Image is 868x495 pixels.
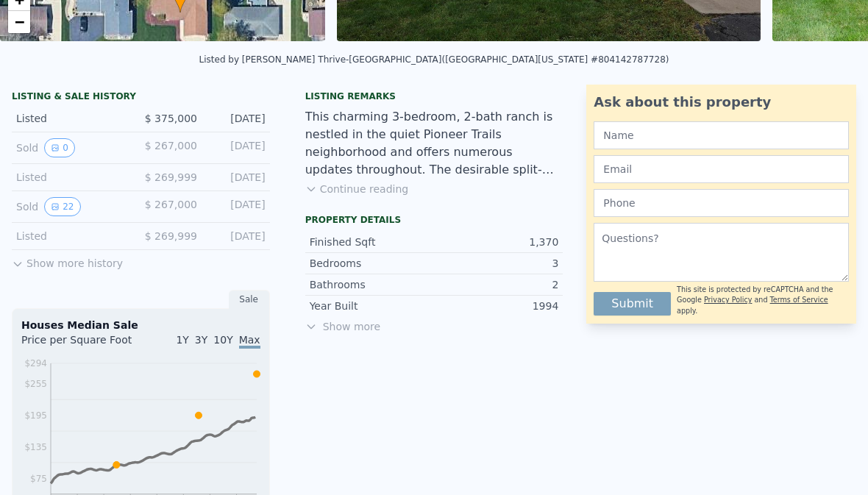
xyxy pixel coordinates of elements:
[229,290,270,309] div: Sale
[305,90,563,102] div: Listing remarks
[310,256,434,271] div: Bedrooms
[16,229,129,243] div: Listed
[24,442,47,452] tspan: $135
[16,111,129,126] div: Listed
[145,171,197,183] span: $ 269,999
[434,277,558,292] div: 2
[209,229,266,243] div: [DATE]
[199,54,669,65] div: Listed by [PERSON_NAME] Thrive-[GEOGRAPHIC_DATA] ([GEOGRAPHIC_DATA][US_STATE] #804142787728)
[594,292,671,316] button: Submit
[21,332,140,356] div: Price per Square Foot
[209,138,266,157] div: [DATE]
[145,199,197,210] span: $ 267,000
[594,92,849,113] div: Ask about this property
[21,318,260,332] div: Houses Median Sale
[310,277,434,292] div: Bathrooms
[594,121,849,149] input: Name
[213,334,232,346] span: 10Y
[145,113,197,124] span: $ 375,000
[434,235,558,249] div: 1,370
[16,138,129,157] div: Sold
[305,319,563,334] span: Show more
[209,170,266,185] div: [DATE]
[24,358,47,368] tspan: $294
[195,334,207,346] span: 3Y
[24,410,47,421] tspan: $195
[8,11,30,33] a: Zoom out
[44,197,80,216] button: View historical data
[24,379,47,389] tspan: $255
[434,256,558,271] div: 3
[305,108,563,179] div: This charming 3-bedroom, 2-bath ranch is nestled in the quiet Pioneer Trails neighborhood and off...
[770,296,828,304] a: Terms of Service
[12,250,123,271] button: Show more history
[594,155,849,183] input: Email
[305,182,409,196] button: Continue reading
[30,474,47,484] tspan: $75
[434,299,558,313] div: 1994
[594,189,849,217] input: Phone
[145,230,197,242] span: $ 269,999
[16,170,129,185] div: Listed
[209,197,266,216] div: [DATE]
[12,90,270,105] div: LISTING & SALE HISTORY
[239,334,260,349] span: Max
[677,285,849,316] div: This site is protected by reCAPTCHA and the Google and apply.
[16,197,129,216] div: Sold
[305,214,563,226] div: Property details
[310,235,434,249] div: Finished Sqft
[145,140,197,152] span: $ 267,000
[209,111,266,126] div: [DATE]
[15,13,24,31] span: −
[176,334,188,346] span: 1Y
[310,299,434,313] div: Year Built
[44,138,75,157] button: View historical data
[704,296,752,304] a: Privacy Policy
